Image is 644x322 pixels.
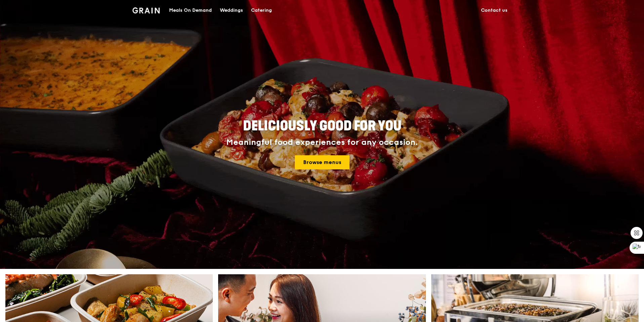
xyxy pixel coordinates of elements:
div: Catering [251,0,272,21]
div: Weddings [220,0,243,21]
span: Deliciously good for you [243,118,401,134]
a: Browse menus [295,155,350,169]
a: Weddings [216,0,247,21]
a: Catering [247,0,276,21]
div: Meals On Demand [169,0,212,21]
a: Contact us [477,0,512,21]
img: Grain [132,7,160,13]
div: Meaningful food experiences for any occasion. [201,138,443,147]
